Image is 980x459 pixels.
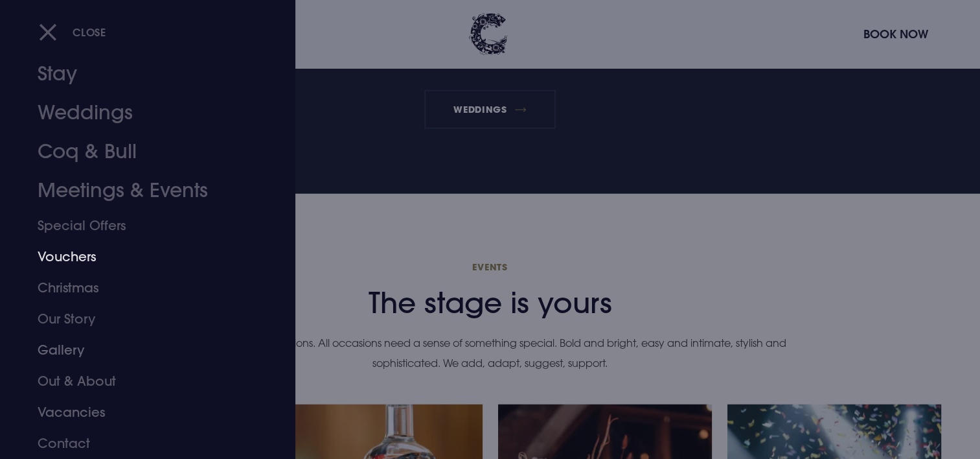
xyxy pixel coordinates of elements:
[38,303,242,335] a: Our Story
[39,19,106,45] button: Close
[38,54,242,93] a: Stay
[38,171,242,210] a: Meetings & Events
[38,132,242,171] a: Coq & Bull
[38,210,242,241] a: Special Offers
[38,93,242,132] a: Weddings
[73,25,106,39] span: Close
[38,366,242,397] a: Out & About
[38,428,242,459] a: Contact
[38,241,242,272] a: Vouchers
[38,272,242,303] a: Christmas
[38,397,242,428] a: Vacancies
[38,335,242,366] a: Gallery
